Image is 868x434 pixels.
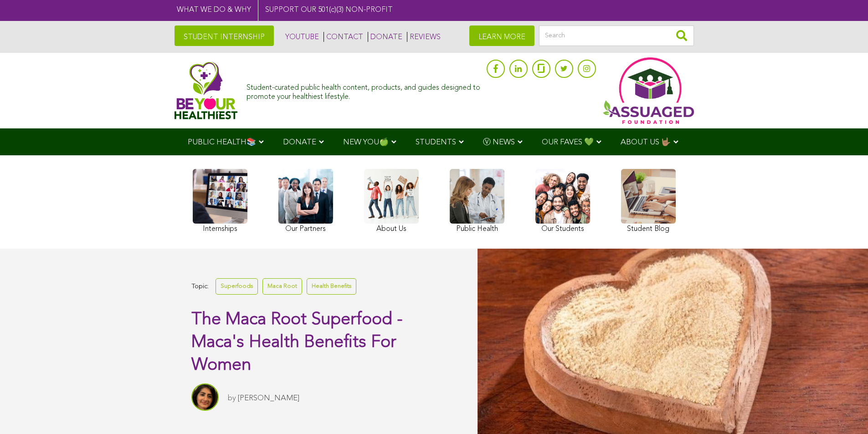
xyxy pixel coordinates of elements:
img: Assuaged App [603,57,694,124]
a: CONTACT [324,32,363,42]
span: Topic: [191,281,209,293]
span: Ⓥ NEWS [483,138,515,146]
span: OUR FAVES 💚 [542,138,594,146]
span: The Maca Root Superfood - Maca's Health Benefits For Women [191,311,403,374]
span: by [228,394,236,402]
img: glassdoor [538,64,544,73]
iframe: Chat Widget [822,390,868,434]
div: Navigation Menu [175,128,694,155]
span: NEW YOU🍏 [343,138,389,146]
a: DONATE [368,32,402,42]
a: STUDENT INTERNSHIP [175,26,274,46]
span: ABOUT US 🤟🏽 [621,138,671,146]
img: Sitara Darvish [191,383,219,411]
img: Assuaged [175,61,238,119]
span: PUBLIC HEALTH📚 [188,138,256,146]
a: [PERSON_NAME] [238,394,299,402]
input: Search [539,26,694,46]
a: YOUTUBE [283,32,319,42]
a: Superfoods [216,278,258,294]
a: Health Benefits [307,278,356,294]
div: Student-curated public health content, products, and guides designed to promote your healthiest l... [247,79,482,101]
span: DONATE [283,138,316,146]
span: STUDENTS [416,138,456,146]
a: REVIEWS [407,32,441,42]
a: LEARN MORE [469,26,534,46]
a: Maca Root [262,278,302,294]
